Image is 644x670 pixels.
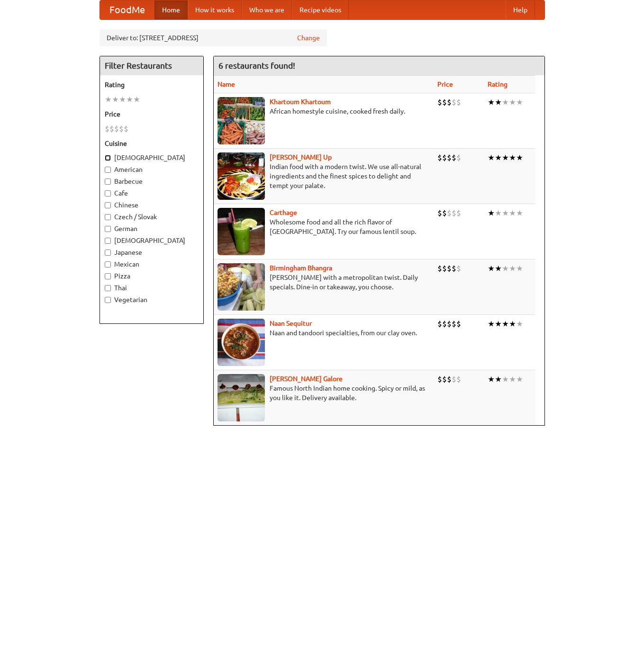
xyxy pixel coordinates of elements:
input: Chinese [105,202,111,208]
li: ★ [495,152,502,163]
li: ★ [509,374,516,384]
div: Deliver to: [STREET_ADDRESS] [100,29,327,46]
li: $ [109,124,114,134]
li: ★ [495,374,502,384]
input: [DEMOGRAPHIC_DATA] [105,155,111,161]
li: ★ [495,319,502,329]
a: [PERSON_NAME] Up [270,153,332,161]
li: ★ [502,374,509,384]
li: $ [437,208,442,218]
a: Rating [488,80,508,88]
label: Japanese [105,248,199,257]
li: ★ [133,94,140,105]
img: khartoum.jpg [218,97,265,144]
input: German [105,226,111,232]
a: Price [437,80,453,88]
a: Help [506,0,535,19]
label: American [105,165,199,174]
li: ★ [502,263,509,274]
li: $ [447,319,452,329]
a: Khartoum Khartoum [270,98,331,106]
h5: Rating [105,80,199,89]
li: $ [442,208,447,218]
li: ★ [488,208,495,218]
input: Cafe [105,190,111,197]
label: [DEMOGRAPHIC_DATA] [105,236,199,245]
li: ★ [105,94,112,105]
li: ★ [488,152,495,163]
li: ★ [126,94,133,105]
li: $ [456,374,461,384]
li: ★ [495,97,502,107]
label: Vegetarian [105,295,199,304]
h5: Cuisine [105,139,199,148]
li: $ [447,97,452,107]
li: ★ [516,319,523,329]
li: $ [456,152,461,163]
li: $ [442,152,447,163]
li: $ [442,319,447,329]
ng-pluralize: 6 restaurants found! [218,61,295,70]
li: ★ [495,208,502,218]
li: ★ [488,319,495,329]
input: Czech / Slovak [105,214,111,220]
li: ★ [502,319,509,329]
li: $ [437,97,442,107]
label: Czech / Slovak [105,212,199,222]
li: ★ [495,263,502,274]
li: ★ [488,374,495,384]
label: Cafe [105,188,199,198]
h4: Filter Restaurants [100,56,203,75]
p: [PERSON_NAME] with a metropolitan twist. Daily specials. Dine-in or takeaway, you choose. [218,273,430,292]
input: Japanese [105,250,111,256]
a: Name [218,80,235,88]
a: Birmingham Bhangra [270,264,332,272]
img: curryup.jpg [218,152,265,200]
li: ★ [509,319,516,329]
input: Vegetarian [105,297,111,303]
a: [PERSON_NAME] Galore [270,375,343,383]
a: Who we are [242,0,292,19]
input: Pizza [105,273,111,279]
li: $ [447,263,452,274]
li: ★ [509,152,516,163]
li: ★ [516,97,523,107]
a: Carthage [270,209,297,216]
li: $ [119,124,124,134]
label: Chinese [105,200,199,210]
li: ★ [502,208,509,218]
li: $ [437,374,442,384]
a: FoodMe [100,0,154,19]
li: ★ [516,152,523,163]
li: $ [114,124,119,134]
li: ★ [502,152,509,163]
li: $ [437,263,442,274]
li: $ [452,152,456,163]
a: Change [297,33,320,43]
p: Famous North Indian home cooking. Spicy or mild, as you like it. Delivery available. [218,384,430,402]
li: ★ [509,208,516,218]
li: $ [442,374,447,384]
label: German [105,224,199,233]
li: $ [456,319,461,329]
a: Naan Sequitur [270,320,312,327]
li: ★ [502,97,509,107]
li: $ [452,263,456,274]
li: $ [442,263,447,274]
li: $ [452,208,456,218]
a: Home [154,0,188,19]
li: ★ [509,97,516,107]
label: Mexican [105,259,199,269]
li: $ [456,97,461,107]
img: naansequitur.jpg [218,319,265,366]
li: $ [452,374,456,384]
li: ★ [488,263,495,274]
label: Thai [105,283,199,293]
li: $ [447,152,452,163]
img: bhangra.jpg [218,263,265,311]
label: [DEMOGRAPHIC_DATA] [105,153,199,162]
